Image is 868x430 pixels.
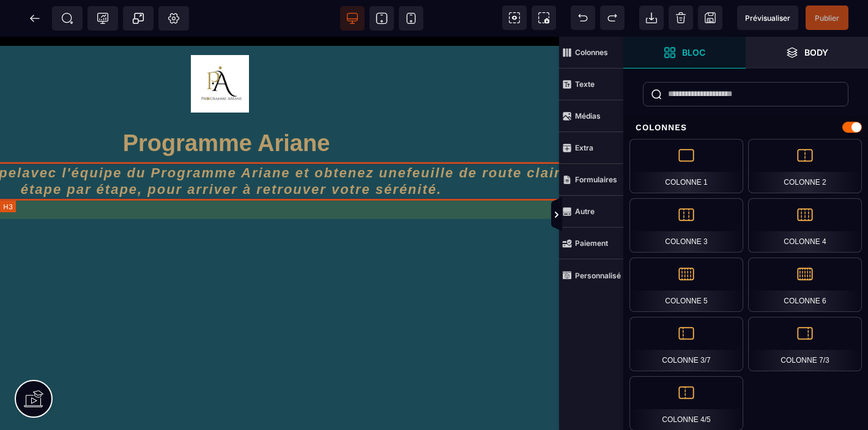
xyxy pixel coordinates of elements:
[748,198,862,253] div: Colonne 4
[639,6,664,30] span: Importer
[52,6,83,31] span: Métadata SEO
[575,207,595,216] strong: Autre
[559,228,623,259] span: Paiement
[815,13,839,23] span: Publier
[748,258,862,312] div: Colonne 6
[629,317,743,371] div: Colonne 3/7
[340,6,365,31] span: Voir bureau
[399,6,423,31] span: Voir mobile
[682,48,705,57] strong: Bloc
[168,12,180,24] span: Réglages Body
[559,37,623,69] span: Colonnes
[600,6,625,30] span: Rétablir
[698,6,722,30] span: Enregistrer
[575,239,608,248] strong: Paiement
[97,12,109,24] span: Tracking
[629,258,743,312] div: Colonne 5
[737,6,798,30] span: Aperçu
[369,6,394,31] span: Voir tablette
[629,198,743,253] div: Colonne 3
[123,6,154,31] span: Créer une alerte modale
[629,139,743,193] div: Colonne 1
[407,128,569,144] i: feuille de route claire
[575,48,608,57] strong: Colonnes
[87,6,118,31] span: Code de suivi
[623,116,868,139] div: Colonnes
[559,259,623,291] span: Personnalisé
[559,132,623,164] span: Extra
[804,48,828,57] strong: Body
[806,6,848,30] span: Enregistrer le contenu
[191,18,248,76] img: 86f9949f2cf3e8b347727cc311be656f_Logo_Programme.png
[23,6,47,31] span: Retour
[575,271,621,280] strong: Personnalisé
[61,12,73,24] span: SEO
[623,37,746,69] span: Ouvrir les blocs
[575,80,595,89] strong: Texte
[559,196,623,228] span: Autre
[575,111,601,120] strong: Médias
[669,6,693,30] span: Nettoyage
[746,37,868,69] span: Ouvrir les calques
[571,6,595,30] span: Défaire
[748,139,862,193] div: Colonne 2
[575,175,617,184] strong: Formulaires
[559,164,623,196] span: Formulaires
[532,6,556,30] span: Capture d'écran
[559,69,623,100] span: Texte
[158,6,189,31] span: Favicon
[502,6,527,30] span: Voir les composants
[575,143,593,152] strong: Extra
[745,13,790,23] span: Prévisualiser
[559,100,623,132] span: Médias
[132,12,144,24] span: Popup
[623,197,636,234] span: Afficher les vues
[748,317,862,371] div: Colonne 7/3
